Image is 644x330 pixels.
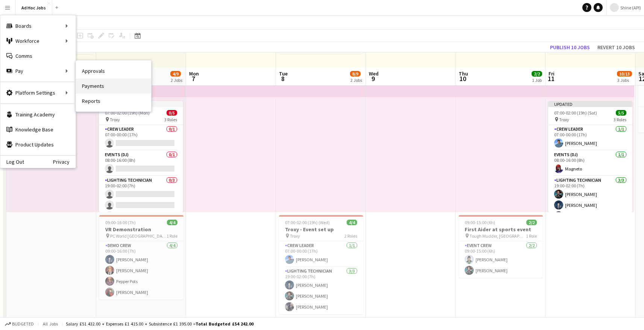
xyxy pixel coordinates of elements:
[99,241,183,300] app-card-role: Demo crew4/409:00-16:00 (7h)[PERSON_NAME][PERSON_NAME]Pepper Pots[PERSON_NAME]
[167,220,177,225] span: 4/4
[99,176,183,223] app-card-role: Lighting technician0/319:00-02:00 (7h)
[470,233,526,239] span: Tough Mudder, [GEOGRAPHIC_DATA]
[459,70,468,77] span: Thu
[171,77,182,83] div: 2 Jobs
[350,77,362,83] div: 2 Jobs
[617,77,632,83] div: 3 Jobs
[12,321,34,327] span: Budgeted
[0,48,76,63] a: Comms
[614,117,626,122] span: 3 Roles
[170,71,181,77] span: 4/9
[458,74,468,83] span: 10
[15,0,52,15] button: Ad Hoc Jobs
[465,220,495,225] span: 09:00-15:00 (6h)
[110,117,120,122] span: Troxy
[164,117,177,122] span: 3 Roles
[279,267,363,314] app-card-role: Lighting technician3/319:00-02:00 (7h)[PERSON_NAME][PERSON_NAME][PERSON_NAME]
[110,233,167,239] span: PC World [GEOGRAPHIC_DATA]
[350,71,361,77] span: 8/9
[368,74,379,83] span: 9
[279,241,363,267] app-card-role: Crew Leader1/107:00-00:00 (17h)[PERSON_NAME]
[547,42,593,52] button: Publish 10 jobs
[188,74,199,83] span: 7
[0,18,76,33] div: Boards
[41,321,59,327] span: All jobs
[617,71,632,77] span: 10/13
[167,233,177,239] span: 1 Role
[559,117,569,122] span: Troxy
[594,42,638,52] button: Revert 10 jobs
[285,220,330,225] span: 07:00-02:00 (19h) (Wed)
[0,107,76,122] a: Training Academy
[189,70,199,77] span: Mon
[76,93,151,108] a: Reports
[0,122,76,137] a: Knowledge Base
[278,74,288,83] span: 8
[532,71,542,77] span: 2/2
[0,33,76,48] div: Workforce
[76,63,151,78] a: Approvals
[532,77,542,83] div: 1 Job
[167,110,177,116] span: 0/5
[290,233,300,239] span: Troxy
[548,151,632,176] app-card-role: Events (DJ)1/108:00-16:00 (8h)Magneto
[279,70,288,77] span: Tue
[347,220,357,225] span: 4/4
[620,5,641,11] span: Shine (API)
[66,321,253,327] div: Salary £51 432.00 + Expenses £1 415.00 + Subsistence £1 395.00 =
[369,70,379,77] span: Wed
[0,137,76,152] a: Product Updates
[616,110,626,116] span: 5/5
[0,85,76,100] div: Platform Settings
[548,101,632,212] app-job-card: Updated07:00-02:00 (19h) (Sat)5/5 Troxy3 RolesCrew Leader1/107:00-00:00 (17h)[PERSON_NAME]Events ...
[99,101,183,212] app-job-card: Draft07:00-02:00 (19h) (Mon)0/5 Troxy3 RolesCrew Leader0/107:00-00:00 (17h) Events (DJ)0/108:00-1...
[548,176,632,223] app-card-role: Lighting technician3/319:00-02:00 (7h)[PERSON_NAME][PERSON_NAME]
[548,125,632,151] app-card-role: Crew Leader1/107:00-00:00 (17h)[PERSON_NAME]
[4,320,35,328] button: Budgeted
[105,220,136,225] span: 09:00-16:00 (7h)
[76,78,151,93] a: Payments
[0,159,24,165] a: Log Out
[547,74,555,83] span: 11
[195,321,253,327] span: Total Budgeted £54 242.00
[53,159,76,165] a: Privacy
[99,125,183,151] app-card-role: Crew Leader0/107:00-00:00 (17h)
[459,226,543,233] h3: First Aider at sports event
[344,233,357,239] span: 2 Roles
[99,215,183,300] app-job-card: 09:00-16:00 (7h)4/4VR Demonstration PC World [GEOGRAPHIC_DATA]1 RoleDemo crew4/409:00-16:00 (7h)[...
[279,215,363,314] app-job-card: 07:00-02:00 (19h) (Wed)4/4Troxy - Event set up Troxy2 RolesCrew Leader1/107:00-00:00 (17h)[PERSON...
[526,233,537,239] span: 1 Role
[459,241,543,278] app-card-role: Event Crew2/209:00-15:00 (6h)[PERSON_NAME][PERSON_NAME]
[549,70,555,77] span: Fri
[105,110,150,116] span: 07:00-02:00 (19h) (Mon)
[548,101,632,107] div: Updated
[0,63,76,78] div: Pay
[279,226,363,233] h3: Troxy - Event set up
[99,151,183,176] app-card-role: Events (DJ)0/108:00-16:00 (8h)
[526,220,537,225] span: 2/2
[99,226,183,233] h3: VR Demonstration
[459,215,543,278] app-job-card: 09:00-15:00 (6h)2/2First Aider at sports event Tough Mudder, [GEOGRAPHIC_DATA]1 RoleEvent Crew2/2...
[554,110,597,116] span: 07:00-02:00 (19h) (Sat)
